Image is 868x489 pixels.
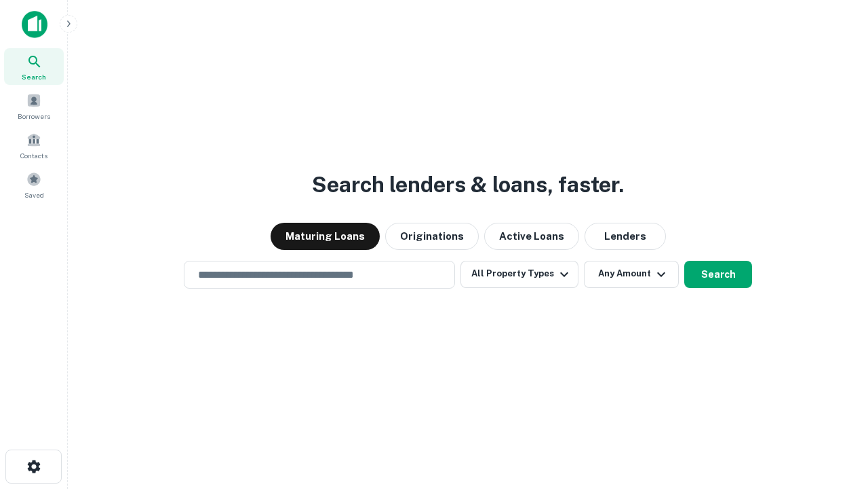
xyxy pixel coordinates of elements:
[22,11,47,38] img: capitalize-icon.png
[4,48,64,85] a: Search
[460,261,578,288] button: All Property Types
[584,261,679,288] button: Any Amount
[4,166,64,203] a: Saved
[385,223,479,250] button: Originations
[484,223,579,250] button: Active Loans
[22,71,46,82] span: Search
[4,127,64,164] a: Contacts
[585,223,666,250] button: Lenders
[271,223,380,250] button: Maturing Loans
[312,168,624,201] h3: Search lenders & loans, faster.
[20,150,47,161] span: Contacts
[800,380,868,446] iframe: Chat Widget
[684,261,752,288] button: Search
[4,88,64,124] a: Borrowers
[18,111,50,122] span: Borrowers
[24,189,44,200] span: Saved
